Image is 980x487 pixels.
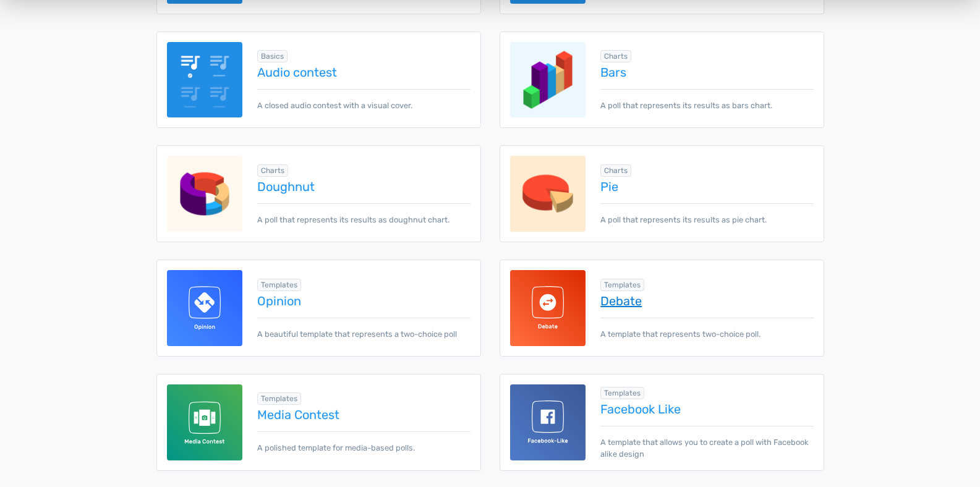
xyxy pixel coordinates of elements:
[214,111,767,125] span: Green
[600,294,813,308] a: Debate
[600,426,813,460] p: A template that allows you to create a poll with Facebook alike design
[600,402,813,416] a: Facebook Like
[167,42,243,118] img: audio-poll.png.webp
[257,408,470,421] a: Media Contest
[257,294,470,308] a: Opinion
[600,66,813,79] a: Bars
[167,270,243,346] img: opinion-template-for-totalpoll.svg
[257,50,288,62] span: Browse all in Basics
[236,185,250,191] div: 2.92%
[230,292,244,298] div: 1.95%
[257,66,470,79] a: Audio contest
[232,239,247,245] div: 2.39%
[510,384,586,460] img: facebook-like-template-for-totalpoll.svg
[257,431,470,454] p: A polished template for media-based polls.
[257,203,470,226] p: A poll that represents its results as doughnut chart.
[600,387,644,399] span: Browse all in Templates
[600,318,813,340] p: A template that represents two-choice poll.
[257,392,301,405] span: Browse all in Templates
[600,279,644,291] span: Browse all in Templates
[510,156,586,232] img: charts-pie.png.webp
[600,203,813,226] p: A poll that represents its results as pie chart.
[167,156,243,232] img: charts-doughnut.png.webp
[600,89,813,111] p: A poll that represents its results as bars chart.
[167,384,243,460] img: media-contest-template-for-totalpoll.svg
[257,180,470,193] a: Doughnut
[510,42,586,118] img: charts-bars.png.webp
[510,270,586,346] img: debate-template-for-totalpoll.svg
[257,279,301,291] span: Browse all in Templates
[257,318,470,340] p: A beautiful template that represents a two-choice poll
[214,164,767,179] span: Orange
[257,164,288,177] span: Browse all in Charts
[214,271,767,286] span: Purple
[214,217,767,232] span: Red
[600,180,813,193] a: Pie
[600,164,631,177] span: Browse all in Charts
[600,50,631,62] span: Browse all in Charts
[260,132,275,138] div: 7.28%
[257,89,470,111] p: A closed audio contest with a visual cover.
[691,79,710,85] div: 85.46%
[214,57,767,72] span: Blue
[206,25,775,40] p: What's your favorite color?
